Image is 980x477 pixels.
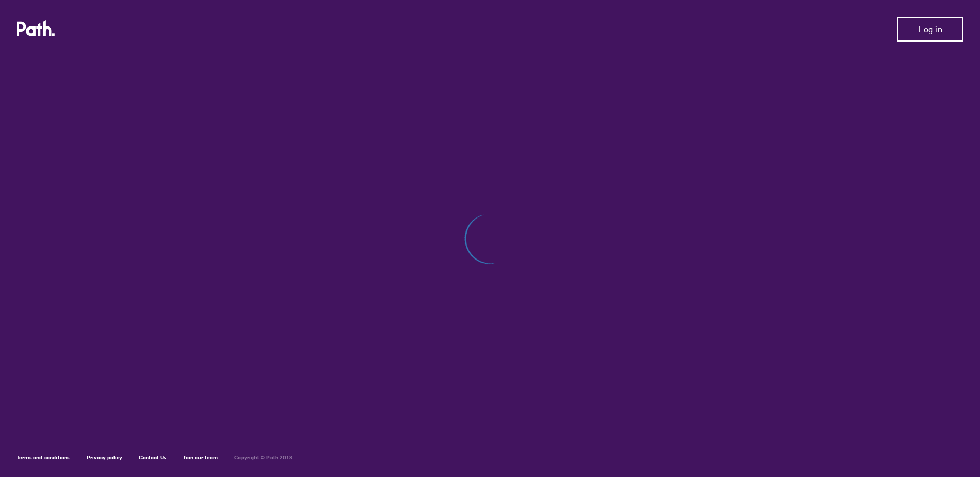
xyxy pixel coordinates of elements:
a: Join our team [183,454,218,461]
span: Log in [919,24,942,34]
h6: Copyright © Path 2018 [234,455,292,461]
a: Privacy policy [87,454,122,461]
a: Terms and conditions [17,454,70,461]
button: Log in [897,17,963,42]
a: Contact Us [139,454,166,461]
